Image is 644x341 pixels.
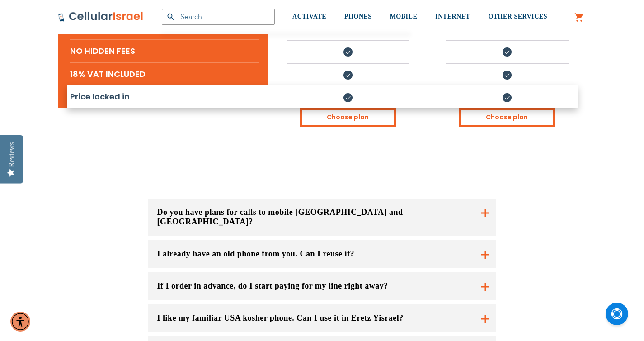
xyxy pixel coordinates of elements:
[459,108,555,127] a: Choose plan
[344,13,372,20] span: PHONES
[148,272,496,300] button: If I order in advance, do I start paying for my line right away?
[8,142,16,167] div: Reviews
[435,13,470,20] span: INTERNET
[10,312,30,332] div: Accessibility Menu
[148,240,496,268] button: I already have an old phone from you. Can I reuse it?
[148,304,496,332] button: I like my familiar USA kosher phone. Can I use it in Eretz Yisrael?
[58,11,144,22] img: Cellular Israel Logo
[300,108,396,127] a: Choose plan
[292,13,326,20] span: ACTIVATE
[70,62,259,85] li: 18% VAT INCLUDED
[390,13,418,20] span: MOBILE
[162,9,275,25] input: Search
[148,199,496,236] button: Do you have plans for calls to mobile [GEOGRAPHIC_DATA] and [GEOGRAPHIC_DATA]?
[488,13,547,20] span: OTHER SERVICES
[70,85,259,108] li: Price locked in
[70,39,259,62] li: NO HIDDEN FEES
